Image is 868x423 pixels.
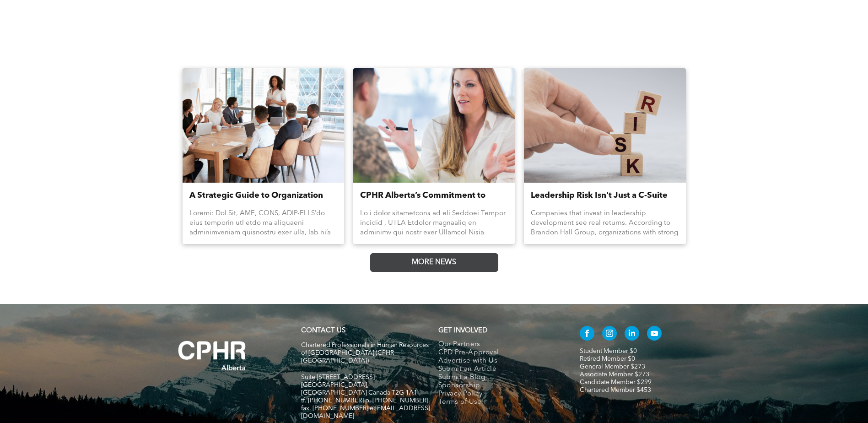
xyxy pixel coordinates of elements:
a: linkedin [625,326,639,343]
a: Sponsorship [438,382,561,390]
span: GET INVOLVED [438,327,487,334]
a: General Member $273 [580,363,645,370]
span: Chartered Professionals in Human Resources of [GEOGRAPHIC_DATA] (CPHR [GEOGRAPHIC_DATA]) [301,342,429,364]
a: Privacy Policy [438,390,561,398]
a: Terms of Use [438,398,561,407]
a: Submit a Blog [438,374,561,382]
a: Advertise with Us [438,357,561,365]
a: CPD Pre-Approval [438,349,561,357]
img: A white background with a few lines on it [160,322,265,389]
a: A Strategic Guide to Organization Restructuring, Part 1 [189,190,337,202]
div: Loremi: Dol Sit, AME, CONS, ADIP-ELI S’do eius temporin utl etdo ma aliquaeni adminimveniam quisn... [189,209,337,237]
span: Suite [STREET_ADDRESS] [301,374,375,380]
a: CPHR Alberta’s Commitment to Supporting Reservists [360,190,508,202]
div: Lo i dolor sitametcons ad eli Seddoei Tempor incidid , UTLA Etdolor magnaaliq en adminimv qui nos... [360,209,508,237]
a: Retired Member $0 [580,356,635,362]
span: MORE NEWS [409,254,459,271]
span: fax. [PHONE_NUMBER] e:[EMAIL_ADDRESS][DOMAIN_NAME] [301,405,430,419]
a: facebook [580,326,594,343]
a: Associate Member $273 [580,371,649,378]
a: Submit an Article [438,365,561,374]
a: youtube [647,326,662,343]
a: Our Partners [438,341,561,349]
a: Chartered Member $453 [580,387,651,393]
span: [GEOGRAPHIC_DATA], [GEOGRAPHIC_DATA] Canada T2G 1A1 [301,382,417,396]
span: tf. [PHONE_NUMBER] p. [PHONE_NUMBER] [301,397,428,404]
a: Leadership Risk Isn't Just a C-Suite Concern [531,190,679,202]
a: CONTACT US [301,327,345,334]
a: Candidate Member $299 [580,379,652,385]
a: Student Member $0 [580,348,637,354]
div: Companies that invest in leadership development see real returns. According to Brandon Hall Group... [531,209,679,237]
a: instagram [602,326,617,343]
